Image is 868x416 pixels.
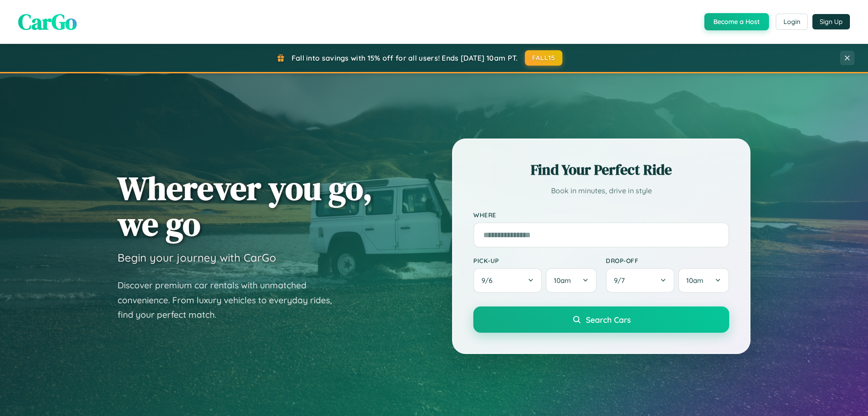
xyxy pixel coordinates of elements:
[473,257,597,264] label: Pick-up
[118,251,276,264] h3: Begin your journey with CarGo
[473,211,729,219] label: Where
[614,276,629,285] span: 9 / 7
[586,315,631,325] span: Search Cars
[812,14,850,29] button: Sign Up
[546,268,597,293] button: 10am
[18,7,77,37] span: CarGo
[525,50,563,66] button: FALL15
[292,53,518,62] span: Fall into savings with 15% off for all users! Ends [DATE] 10am PT.
[704,13,769,30] button: Become a Host
[776,14,808,30] button: Login
[118,170,373,242] h1: Wherever you go, we go
[118,278,344,322] p: Discover premium car rentals with unmatched convenience. From luxury vehicles to everyday rides, ...
[606,268,675,293] button: 9/7
[606,257,729,264] label: Drop-off
[473,160,729,180] h2: Find Your Perfect Ride
[473,306,729,333] button: Search Cars
[686,276,703,285] span: 10am
[473,268,542,293] button: 9/6
[481,276,497,285] span: 9 / 6
[473,184,729,197] p: Book in minutes, drive in style
[678,268,729,293] button: 10am
[554,276,571,285] span: 10am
